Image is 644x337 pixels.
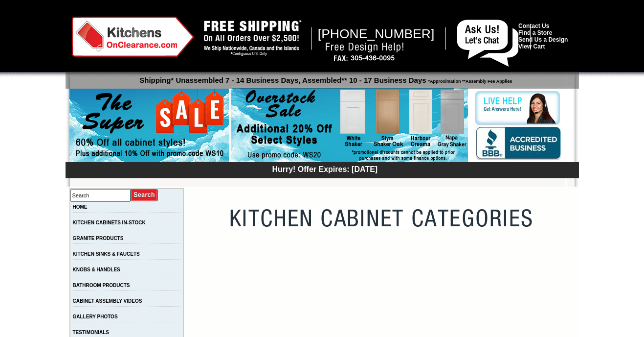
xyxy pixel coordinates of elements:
[426,76,512,84] span: *Approximation **Assembly Fee Applies
[73,330,109,335] a: TESTIMONIALS
[72,17,194,57] img: Kitchens on Clearance Logo
[518,43,545,50] a: View Cart
[70,164,579,174] div: Hurry! Offer Expires: [DATE]
[518,36,568,43] a: Send Us a Design
[73,283,130,288] a: BATHROOM PRODUCTS
[73,251,140,257] a: KITCHEN SINKS & FAUCETS
[318,26,435,41] span: [PHONE_NUMBER]
[73,314,118,319] a: GALLERY PHOTOS
[73,267,120,272] a: KNOBS & HANDLES
[73,298,142,304] a: CABINET ASSEMBLY VIDEOS
[131,189,158,202] input: Submit
[73,204,88,210] a: HOME
[518,29,552,36] a: Find a Store
[73,220,146,225] a: KITCHEN CABINETS IN-STOCK
[70,72,579,84] p: Shipping* Unassembled 7 - 14 Business Days, Assembled** 10 - 17 Business Days
[73,236,124,241] a: GRANITE PRODUCTS
[518,23,549,29] a: Contact Us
